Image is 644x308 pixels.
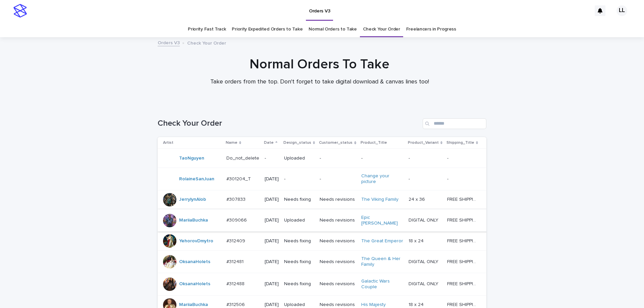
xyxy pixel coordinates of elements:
[226,139,237,146] p: Name
[284,218,314,223] p: Uploaded
[158,251,489,273] tr: OksanaHolets #312481#312481 [DATE]Needs fixingNeeds revisionsThe Queen & Her Family DIGITAL ONLYD...
[226,258,245,265] p: #312481
[319,139,353,146] p: Customer_status
[409,258,440,265] p: DIGITAL ONLY
[179,176,214,182] a: RolaineSanJuan
[320,197,356,202] p: Needs revisions
[447,258,479,265] p: FREE SHIPPING - preview in 1-2 business days, after your approval delivery will take 5-10 b.d.
[158,168,489,190] tr: RolaineSanJuan #301204_T#301204_T [DATE]--Change your picture -- --
[361,197,398,202] a: The Viking Family
[265,176,279,182] p: [DATE]
[361,139,387,146] p: Product_Title
[179,218,208,223] a: MariiaBuchka
[188,21,226,37] a: Priority Fast Track
[409,237,425,244] p: 18 x 24
[158,209,489,232] tr: MariiaBuchka #309066#309066 [DATE]UploadedNeeds revisionsEpic [PERSON_NAME] DIGITAL ONLYDIGITAL O...
[616,5,627,16] div: LL
[179,156,204,161] a: TaoNguyen
[408,139,439,146] p: Product_Variant
[283,139,311,146] p: Design_status
[226,280,246,287] p: #312488
[264,139,274,146] p: Date
[309,21,357,37] a: Normal Orders to Take
[320,218,356,223] p: Needs revisions
[158,119,420,128] h1: Check Your Order
[265,156,279,161] p: -
[284,259,314,265] p: Needs fixing
[361,156,403,161] p: -
[179,281,210,287] a: OksanaHolets
[226,175,252,182] p: #301204_T
[13,4,27,17] img: stacker-logo-s-only.png
[284,238,314,244] p: Needs fixing
[265,197,279,202] p: [DATE]
[265,238,279,244] p: [DATE]
[265,259,279,265] p: [DATE]
[265,281,279,287] p: [DATE]
[226,216,248,223] p: #309066
[158,39,180,46] a: Orders V3
[320,259,356,265] p: Needs revisions
[320,238,356,244] p: Needs revisions
[447,175,450,182] p: -
[187,39,226,46] p: Check Your Order
[158,273,489,295] tr: OksanaHolets #312488#312488 [DATE]Needs fixingNeeds revisionsGalactic Wars Couple DIGITAL ONLYDIG...
[284,156,314,161] p: Uploaded
[447,216,479,223] p: FREE SHIPPING - preview in 1-2 business days, after your approval delivery will take 5-10 b.d., l...
[284,302,314,308] p: Uploaded
[158,190,489,209] tr: JerrylynAlob #307833#307833 [DATE]Needs fixingNeeds revisionsThe Viking Family 24 x 3624 x 36 FRE...
[320,156,356,161] p: -
[361,279,403,290] a: Galactic Wars Couple
[409,175,411,182] p: -
[363,21,400,37] a: Check Your Order
[361,256,403,267] a: The Queen & Her Family
[226,195,247,202] p: #307833
[361,238,403,244] a: The Great Emperor
[226,154,261,161] p: Do_not_delete
[265,218,279,223] p: [DATE]
[179,238,213,244] a: YehorovDmytro
[226,301,246,308] p: #312506
[361,215,403,226] a: Epic [PERSON_NAME]
[284,281,314,287] p: Needs fixing
[447,195,479,202] p: FREE SHIPPING - preview in 1-2 business days, after your approval delivery will take 5-10 b.d., l...
[284,176,314,182] p: -
[265,302,279,308] p: [DATE]
[232,21,303,37] a: Priority Expedited Orders to Take
[179,259,210,265] a: OksanaHolets
[179,197,206,202] a: JerrylynAlob
[406,21,456,37] a: Freelancers in Progress
[423,118,486,129] input: Search
[284,197,314,202] p: Needs fixing
[185,78,454,86] p: Take orders from the top. Don't forget to take digital download & canvas lines too!
[155,56,484,72] h1: Normal Orders To Take
[163,139,173,146] p: Artist
[447,154,450,161] p: -
[320,302,356,308] p: Needs revisions
[361,302,386,308] a: His Majesty
[447,280,479,287] p: FREE SHIPPING - preview in 1-2 business days, after your approval delivery will take 5-10 b.d.
[409,301,425,308] p: 18 x 24
[226,237,247,244] p: #312409
[361,173,403,185] a: Change your picture
[447,301,479,308] p: FREE SHIPPING - preview in 1-2 business days, after your approval delivery will take 5-10 b.d.
[409,195,426,202] p: 24 x 36
[320,281,356,287] p: Needs revisions
[158,149,489,168] tr: TaoNguyen Do_not_deleteDo_not_delete -Uploaded---- --
[179,302,208,308] a: MariiaBuchka
[320,176,356,182] p: -
[447,237,479,244] p: FREE SHIPPING - preview in 1-2 business days, after your approval delivery will take 5-10 b.d.
[409,154,411,161] p: -
[409,216,440,223] p: DIGITAL ONLY
[446,139,474,146] p: Shipping_Title
[158,232,489,251] tr: YehorovDmytro #312409#312409 [DATE]Needs fixingNeeds revisionsThe Great Emperor 18 x 2418 x 24 FR...
[409,280,440,287] p: DIGITAL ONLY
